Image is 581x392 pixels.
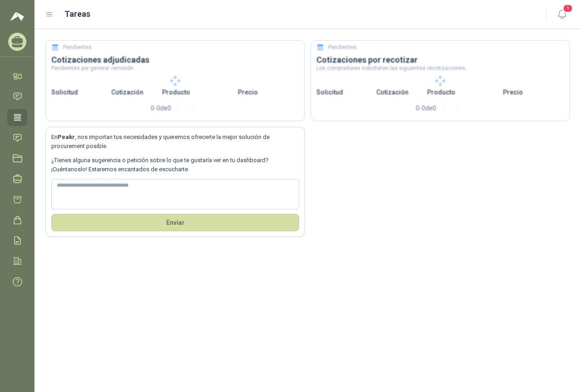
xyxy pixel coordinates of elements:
[64,8,90,20] h1: Tareas
[563,4,573,13] span: 1
[10,11,24,22] img: Logo peakr
[51,214,299,231] button: Envíar
[58,134,75,140] b: Peakr
[51,156,299,174] p: ¿Tienes alguna sugerencia o petición sobre lo que te gustaría ver en tu dashboard? ¡Cuéntanoslo! ...
[554,6,570,23] button: 1
[51,133,299,151] p: En , nos importan tus necesidades y queremos ofrecerte la mejor solución de procurement posible.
